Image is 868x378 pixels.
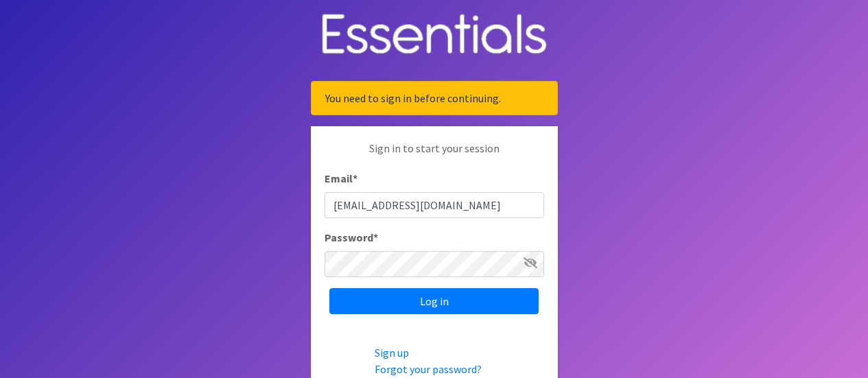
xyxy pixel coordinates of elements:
[329,288,539,314] input: Log in
[325,229,378,246] label: Password
[353,172,357,185] abbr: required
[373,231,378,244] abbr: required
[325,170,357,187] label: Email
[311,81,558,115] div: You need to sign in before continuing.
[325,140,544,170] p: Sign in to start your session
[375,362,482,376] a: Forgot your password?
[375,346,409,359] a: Sign up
